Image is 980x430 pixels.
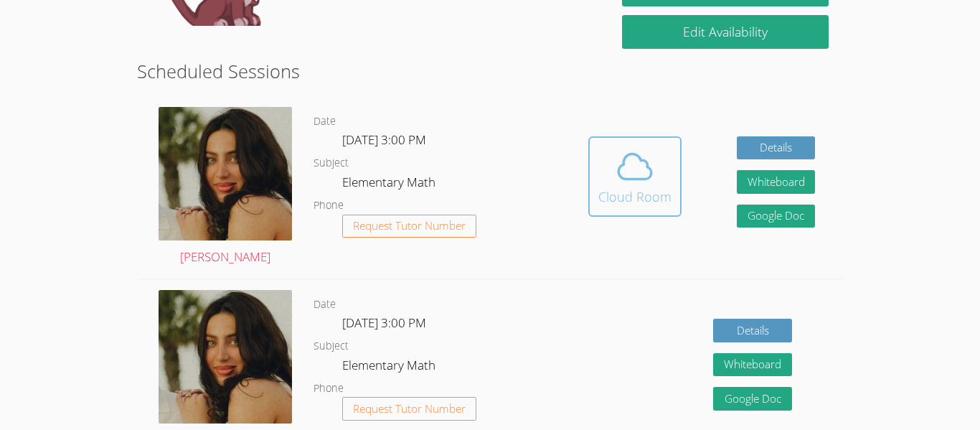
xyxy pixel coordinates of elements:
button: Whiteboard [737,170,816,194]
span: Request Tutor Number [353,220,466,231]
a: Google Doc [737,205,816,228]
span: Request Tutor Number [353,403,466,414]
a: [PERSON_NAME] [159,107,292,268]
dt: Date [314,113,336,131]
span: [DATE] 3:00 PM [342,131,426,148]
a: Details [713,319,792,342]
button: Whiteboard [713,353,792,377]
dt: Phone [314,380,344,398]
button: Cloud Room [588,136,682,217]
a: Details [737,136,816,160]
div: Cloud Room [598,187,672,207]
img: avatar.png [159,107,292,240]
span: [DATE] 3:00 PM [342,314,426,331]
dt: Subject [314,154,349,172]
a: Google Doc [713,387,792,411]
dd: Elementary Math [342,355,438,380]
dt: Phone [314,197,344,215]
a: Edit Availability [622,15,829,49]
dd: Elementary Math [342,172,438,197]
img: avatar.png [159,290,292,424]
dt: Date [314,296,336,314]
button: Request Tutor Number [342,397,476,421]
dt: Subject [314,337,349,355]
h2: Scheduled Sessions [137,57,843,85]
button: Request Tutor Number [342,215,476,238]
